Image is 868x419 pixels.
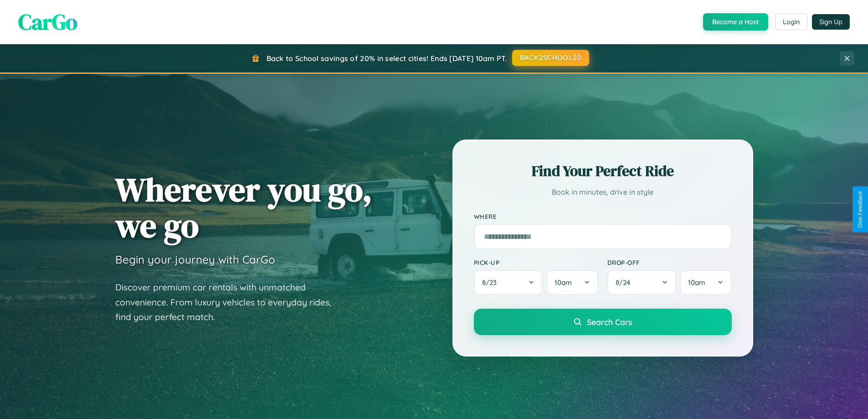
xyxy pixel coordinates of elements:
label: Drop-off [607,259,732,266]
button: Search Cars [474,309,732,335]
button: Login [775,14,807,30]
span: 8 / 24 [616,278,635,287]
span: 8 / 23 [482,278,501,287]
span: CarGo [18,7,77,37]
button: 10am [546,270,598,295]
p: Book in minutes, drive in style [474,186,732,199]
p: Discover premium car rentals with unmatched convenience. From luxury vehicles to everyday rides, ... [115,280,343,325]
button: Become a Host [703,13,768,31]
button: Sign Up [812,14,850,30]
label: Pick-up [474,259,598,266]
button: 8/24 [607,270,677,295]
button: 8/23 [474,270,543,295]
span: 10am [688,278,705,287]
span: 10am [555,278,572,287]
span: Back to School savings of 20% in select cities! Ends [DATE] 10am PT. [267,54,507,63]
div: Give Feedback [857,191,863,228]
h2: Find Your Perfect Ride [474,161,732,181]
h3: Begin your journey with CarGo [115,253,275,266]
label: Where [474,212,732,220]
span: Search Cars [587,317,632,327]
button: BACK2SCHOOL20 [512,50,589,66]
h1: Wherever you go, we go [115,171,372,243]
button: 10am [680,270,731,295]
